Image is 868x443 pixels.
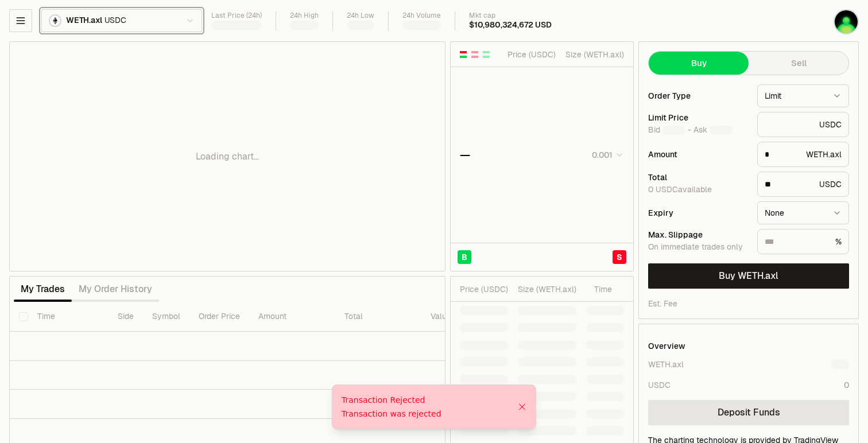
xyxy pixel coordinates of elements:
[290,11,319,20] div: 24h High
[505,49,556,60] div: Price ( USDC )
[469,11,552,20] div: Mkt cap
[196,150,259,164] p: Loading chart...
[565,49,624,60] div: Size ( WETH.axl )
[189,302,249,332] th: Order Price
[757,201,849,224] button: None
[649,52,749,75] button: Buy
[648,400,849,425] a: Deposit Funds
[469,20,552,30] div: $10,980,324,672 USD
[462,251,467,263] span: B
[460,147,470,163] div: —
[50,15,60,26] img: WETH.axl Logo
[108,302,143,332] th: Side
[693,125,733,135] span: Ask
[648,173,748,181] div: Total
[757,142,849,167] div: WETH.axl
[482,50,491,59] button: Show Buy Orders Only
[588,148,624,162] button: 0.001
[648,209,748,217] div: Expiry
[648,263,849,289] button: Buy WETH.axl
[66,15,102,26] span: WETH.axl
[749,52,848,75] button: Sell
[648,150,748,158] div: Amount
[586,283,612,295] div: Time
[143,302,189,332] th: Symbol
[211,11,262,20] div: Last Price (24h)
[460,283,508,295] div: Price ( USDC )
[648,184,712,195] span: 0 USDC available
[757,84,849,107] button: Limit
[342,394,518,406] div: Transaction Rejected
[648,379,671,391] div: USDC
[844,379,849,391] div: 0
[72,278,159,301] button: My Order History
[648,242,748,252] div: On immediate trades only
[19,312,28,321] button: Select all
[757,229,849,254] div: %
[104,15,126,26] span: USDC
[335,302,421,332] th: Total
[14,278,72,301] button: My Trades
[757,112,849,137] div: USDC
[648,298,677,309] div: Est. Fee
[518,402,526,411] button: Close
[402,11,441,20] div: 24h Volume
[648,92,748,100] div: Order Type
[757,172,849,197] div: USDC
[518,283,576,295] div: Size ( WETH.axl )
[421,302,460,332] th: Value
[648,340,685,352] div: Overview
[648,125,691,135] span: Bid -
[648,359,684,370] div: WETH.axl
[28,302,108,332] th: Time
[347,11,374,20] div: 24h Low
[342,408,518,419] div: Transaction was rejected
[835,10,858,33] img: tia
[648,231,748,239] div: Max. Slippage
[459,50,468,59] button: Show Buy and Sell Orders
[648,114,748,122] div: Limit Price
[249,302,335,332] th: Amount
[470,50,479,59] button: Show Sell Orders Only
[617,251,622,263] span: S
